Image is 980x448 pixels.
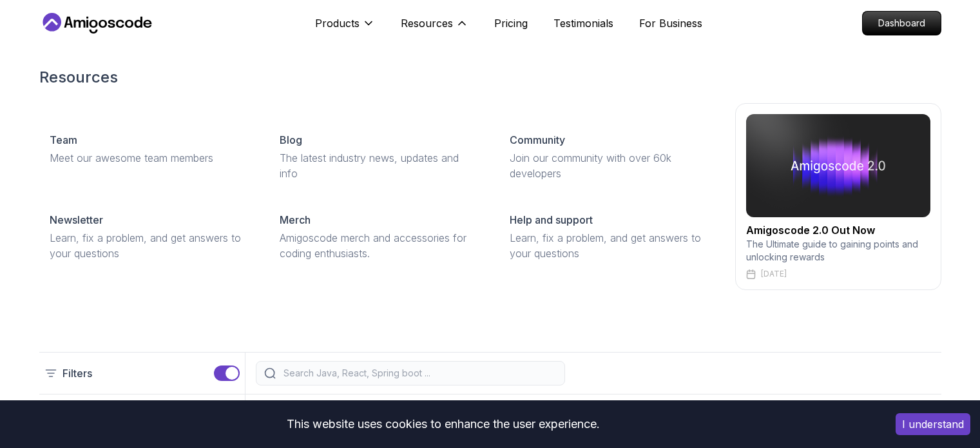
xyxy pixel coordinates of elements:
p: Learn, fix a problem, and get answers to your questions [50,230,249,261]
button: Accept cookies [896,413,970,435]
a: Pricing [494,15,528,31]
p: Help and support [510,212,593,228]
button: Products [315,15,375,41]
p: Merch [280,212,311,228]
a: NewsletterLearn, fix a problem, and get answers to your questions [39,202,259,271]
a: Help and supportLearn, fix a problem, and get answers to your questions [499,202,719,271]
a: CommunityJoin our community with over 60k developers [499,122,719,191]
h2: Amigoscode 2.0 Out Now [746,222,930,238]
a: For Business [639,15,702,31]
p: Amigoscode merch and accessories for coding enthusiasts. [280,230,479,261]
p: Meet our awesome team members [50,150,249,166]
div: This website uses cookies to enhance the user experience. [10,410,876,438]
img: amigoscode 2.0 [746,114,930,217]
input: Search Java, React, Spring boot ... [281,367,557,380]
a: Dashboard [862,11,941,35]
p: The Ultimate guide to gaining points and unlocking rewards [746,238,930,264]
p: Newsletter [50,212,103,228]
button: Resources [401,15,468,41]
a: MerchAmigoscode merch and accessories for coding enthusiasts. [269,202,489,271]
p: Learn, fix a problem, and get answers to your questions [510,230,709,261]
p: [DATE] [761,269,787,279]
p: Community [510,132,565,148]
a: Testimonials [553,15,613,31]
p: Dashboard [863,12,941,35]
p: Team [50,132,77,148]
p: Products [315,15,360,31]
p: Blog [280,132,302,148]
p: Filters [62,365,92,381]
p: The latest industry news, updates and info [280,150,479,181]
h2: Resources [39,67,941,88]
a: TeamMeet our awesome team members [39,122,259,176]
a: amigoscode 2.0Amigoscode 2.0 Out NowThe Ultimate guide to gaining points and unlocking rewards[DATE] [735,103,941,290]
p: Join our community with over 60k developers [510,150,709,181]
a: BlogThe latest industry news, updates and info [269,122,489,191]
p: Resources [401,15,453,31]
